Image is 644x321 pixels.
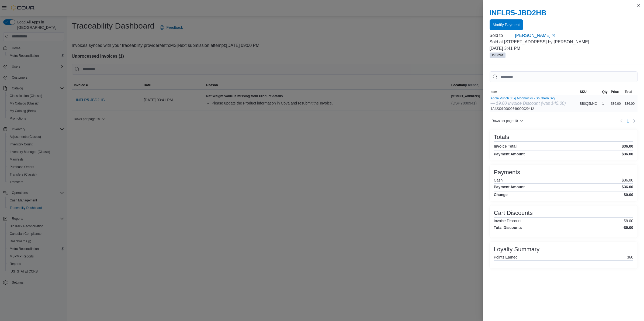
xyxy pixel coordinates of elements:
[493,22,520,27] span: Modify Payment
[580,102,597,106] span: BB0Q5M4C
[631,118,638,124] button: Next page
[490,32,514,39] div: Sold to
[601,89,610,95] button: Qty
[552,34,555,37] svg: External link
[494,152,525,156] h4: Payment Amount
[610,89,624,95] button: Price
[494,246,540,253] h3: Loyalty Summary
[492,53,503,58] span: In Store
[490,53,506,58] span: In Store
[490,9,638,17] h2: INFLR5-JBD2HB
[618,117,638,125] nav: Pagination for table: MemoryTable from EuiInMemoryTable
[492,119,518,123] span: Rows per page : 10
[624,89,638,95] button: Total
[494,225,522,230] h4: Total Discounts
[494,219,522,223] h6: Invoice Discount
[622,144,633,148] h4: $36.00
[494,144,517,148] h4: Invoice Total
[618,118,625,124] button: Previous page
[494,134,509,140] h3: Totals
[491,96,566,100] button: Apple Punch 3.5g Moonrocks - Southern Sky
[580,90,587,94] span: SKU
[625,117,631,125] ul: Pagination for table: MemoryTable from EuiInMemoryTable
[490,45,638,52] p: [DATE] 3:41 PM
[624,100,638,107] div: $36.00
[622,219,633,223] p: -$9.00
[601,100,610,107] div: 1
[611,90,619,94] span: Price
[579,89,601,95] button: SKU
[622,178,633,182] p: $36.00
[622,225,633,230] h4: -$9.00
[491,96,566,111] div: 1A4230100002649000029412
[610,100,624,107] div: $36.00
[494,210,533,216] h3: Cart Discounts
[494,178,503,182] h6: Cash
[494,255,518,259] h6: Points Earned
[490,89,579,95] button: Item
[491,100,566,107] div: — $9.00 Invoice Discount (was $45.00)
[627,118,629,124] span: 1
[494,193,508,197] h4: Change
[625,117,631,125] button: Page 1 of 1
[490,39,638,45] p: Sold at [STREET_ADDRESS] by [PERSON_NAME]
[602,90,608,94] span: Qty
[490,71,638,82] input: This is a search bar. As you type, the results lower in the page will automatically filter.
[494,185,525,189] h4: Payment Amount
[622,152,633,156] h4: $36.00
[491,90,497,94] span: Item
[490,118,525,124] button: Rows per page:10
[627,255,633,259] p: 360
[635,2,642,9] button: Close this dialog
[494,169,520,176] h3: Payments
[622,185,633,189] h4: $36.00
[490,19,523,30] button: Modify Payment
[624,193,633,197] h4: $0.00
[625,90,632,94] span: Total
[515,32,638,39] a: [PERSON_NAME]External link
